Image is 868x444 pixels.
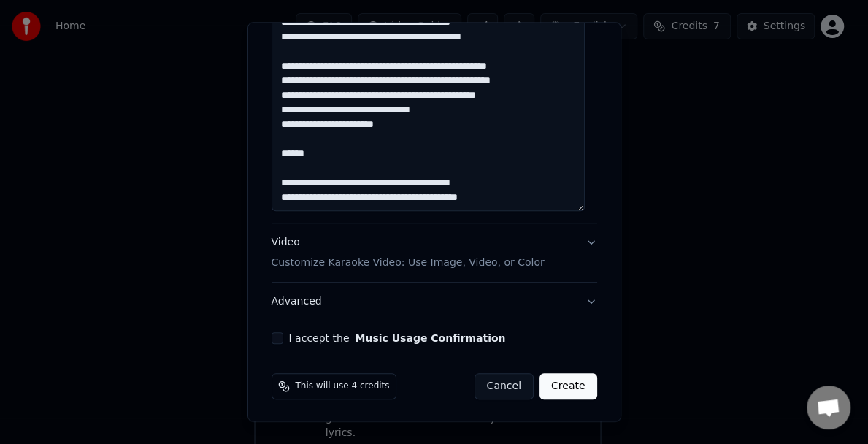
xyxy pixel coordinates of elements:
button: Cancel [475,373,534,399]
p: Customize Karaoke Video: Use Image, Video, or Color [272,256,545,270]
button: VideoCustomize Karaoke Video: Use Image, Video, or Color [272,223,597,282]
label: I accept the [289,333,506,343]
button: Create [539,373,597,399]
button: I accept the [355,333,505,343]
span: This will use 4 credits [296,380,390,392]
button: Advanced [272,283,597,321]
div: Video [272,235,545,270]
